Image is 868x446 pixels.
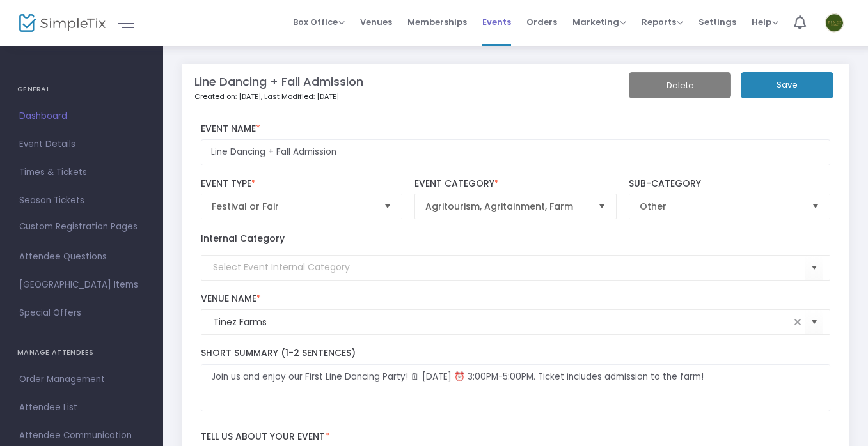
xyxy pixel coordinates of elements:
span: Special Offers [19,305,144,321]
button: Select [379,194,397,219]
label: Event Category [414,178,616,190]
span: Order Management [19,371,144,388]
span: Memberships [407,6,467,38]
span: Custom Registration Pages [19,220,138,233]
input: Select Venue [213,316,791,329]
span: Attendee Communication [19,427,144,444]
label: Venue Name [201,293,831,305]
span: Short Summary (1-2 Sentences) [201,346,356,359]
button: Select [805,309,823,335]
button: Save [741,72,833,98]
h4: MANAGE ATTENDEES [17,340,146,365]
button: Select [593,194,611,219]
span: Other [640,200,801,213]
h4: GENERAL [17,77,146,102]
span: Agritourism, Agritainment, Farm [425,200,587,213]
span: Events [482,6,511,38]
span: clear [790,314,805,330]
span: Help [752,16,778,28]
span: , Last Modified: [DATE] [261,91,339,102]
span: Marketing [572,16,626,28]
label: Event Name [201,123,831,135]
button: Delete [629,72,731,98]
span: Season Tickets [19,192,144,209]
span: Settings [698,6,736,38]
span: Event Details [19,136,144,153]
button: Select [805,254,823,281]
label: Event Type [201,178,402,190]
span: [GEOGRAPHIC_DATA] Items [19,277,144,293]
span: Reports [642,16,683,28]
span: Times & Tickets [19,164,144,181]
input: Select Event Internal Category [213,261,806,274]
span: Dashboard [19,108,144,125]
label: Internal Category [201,232,285,245]
span: Orders [526,6,557,38]
span: Venues [360,6,392,38]
label: Sub-Category [629,178,830,190]
button: Select [807,194,825,219]
p: Created on: [DATE] [194,91,623,102]
span: Festival or Fair [212,200,374,213]
span: Attendee List [19,399,144,416]
input: Enter Event Name [201,139,831,165]
span: Attendee Questions [19,249,144,265]
span: Box Office [293,16,345,28]
m-panel-title: Line Dancing + Fall Admission [194,73,363,90]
